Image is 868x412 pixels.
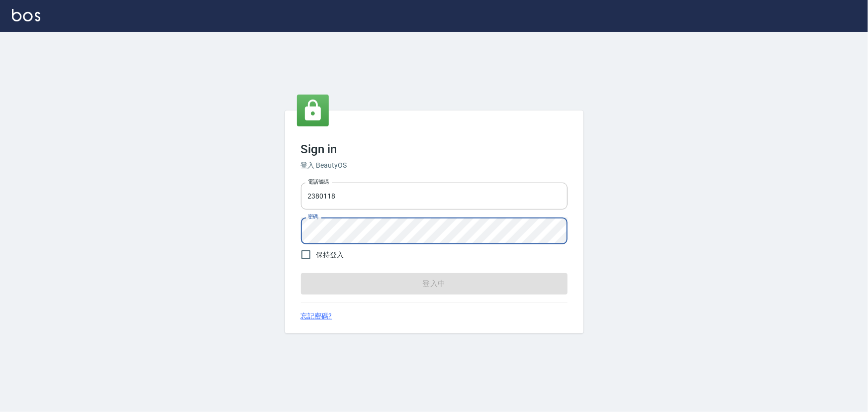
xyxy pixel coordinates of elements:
[308,213,318,220] label: 密碼
[301,160,568,171] h6: 登入 BeautyOS
[316,250,344,260] span: 保持登入
[308,178,329,186] label: 電話號碼
[12,9,40,21] img: Logo
[301,142,568,156] h3: Sign in
[301,311,332,321] a: 忘記密碼?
